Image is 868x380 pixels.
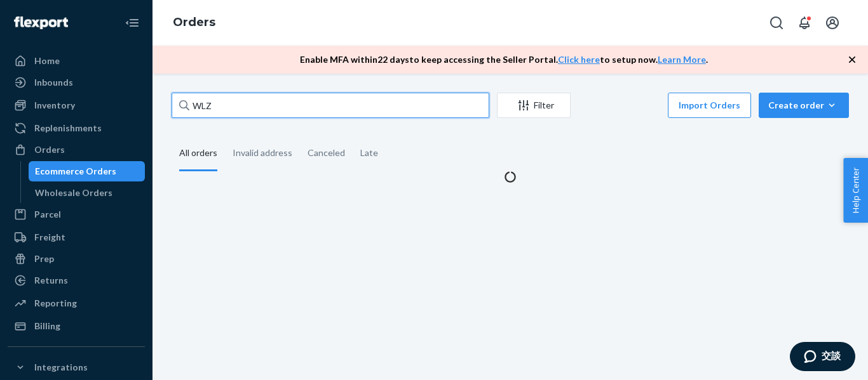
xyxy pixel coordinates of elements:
[764,10,789,36] button: Open Search Box
[35,165,116,178] div: Ecommerce Orders
[8,118,145,138] a: Replenishments
[34,231,65,244] div: Freight
[8,227,145,247] a: Freight
[308,136,345,169] div: Canceled
[820,10,845,36] button: Open account menu
[163,4,226,41] ol: breadcrumbs
[34,361,88,374] div: Integrations
[8,51,145,71] a: Home
[300,53,708,66] p: Enable MFA within 22 days to keep accessing the Seller Portal. to setup now. .
[558,54,600,65] a: Click here
[768,99,839,112] div: Create order
[8,357,145,377] button: Integrations
[14,16,68,29] img: Flexport logo
[8,140,145,160] a: Orders
[789,342,855,374] iframe: 開啟您可用於與我們的一個代理交談的 Widget
[34,208,61,221] div: Parcel
[8,316,145,336] a: Billing
[34,252,54,265] div: Prep
[34,55,60,67] div: Home
[8,95,145,115] a: Inventory
[119,10,145,36] button: Close Navigation
[668,93,751,118] button: Import Orders
[34,274,68,287] div: Returns
[35,187,112,199] div: Wholesale Orders
[8,293,145,313] a: Reporting
[34,99,75,112] div: Inventory
[172,93,489,118] input: Search orders
[34,122,102,134] div: Replenishments
[34,320,60,332] div: Billing
[8,204,145,225] a: Parcel
[843,158,868,223] button: Help Center
[173,15,215,29] a: Orders
[497,93,571,118] button: Filter
[233,136,292,169] div: Invalid address
[179,136,217,171] div: All orders
[8,270,145,291] a: Returns
[29,161,146,181] a: Ecommerce Orders
[29,183,146,203] a: Wholesale Orders
[498,99,570,112] div: Filter
[658,54,706,65] a: Learn More
[34,76,73,89] div: Inbounds
[360,136,378,169] div: Late
[34,297,77,310] div: Reporting
[792,10,817,36] button: Open notifications
[8,249,145,269] a: Prep
[8,72,145,93] a: Inbounds
[34,143,65,156] div: Orders
[759,93,849,118] button: Create order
